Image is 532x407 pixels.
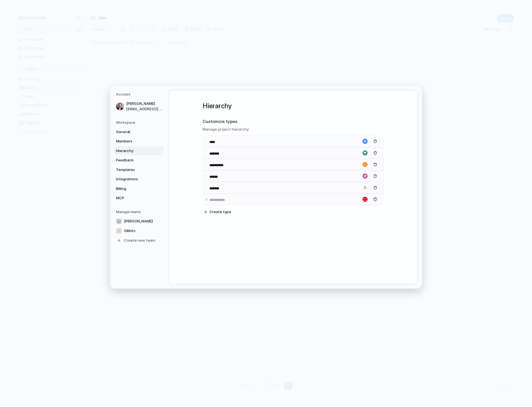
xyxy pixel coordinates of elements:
[114,226,164,235] a: ⚡08bits
[116,138,152,144] span: Members
[114,146,164,155] a: Hierarchy
[114,184,164,193] a: Billing
[203,118,384,125] h2: Customize types
[126,101,162,107] span: [PERSON_NAME]
[114,156,164,165] a: Feedback
[114,217,164,226] a: 🏢[PERSON_NAME]
[116,120,164,125] h5: Workspace
[116,176,152,182] span: Integrations
[114,175,164,184] a: Integrations
[114,127,164,136] a: General
[114,194,164,203] a: MCP
[114,236,164,245] a: Create new team
[116,167,152,172] span: Templates
[116,157,152,163] span: Feedback
[116,129,152,135] span: General
[116,195,152,201] span: MCP
[116,218,122,224] div: 🏢
[209,209,231,215] span: Create type
[116,92,164,97] h5: Account
[126,106,162,111] span: [EMAIL_ADDRESS][DOMAIN_NAME]
[114,99,164,113] a: [PERSON_NAME][EMAIL_ADDRESS][DOMAIN_NAME]
[124,228,136,234] span: 08bits
[116,209,164,214] h5: Manage teams
[116,148,152,153] span: Hierarchy
[203,101,384,111] h1: Hierarchy
[202,208,233,216] button: Create type
[124,238,155,243] span: Create new team
[116,228,122,233] div: ⚡
[124,218,153,224] span: [PERSON_NAME]
[203,126,384,132] h3: Manage project hierarchy
[116,186,152,191] span: Billing
[114,165,164,174] a: Templates
[114,137,164,146] a: Members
